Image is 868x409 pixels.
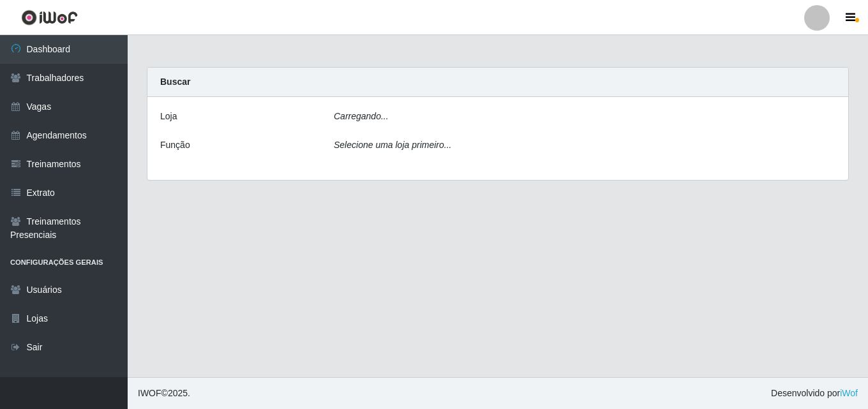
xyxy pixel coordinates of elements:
[334,140,451,150] i: Selecione uma loja primeiro...
[160,77,190,87] strong: Buscar
[21,10,78,26] img: CoreUI Logo
[334,111,389,121] i: Carregando...
[138,388,161,398] span: IWOF
[160,138,190,152] label: Função
[160,110,177,123] label: Loja
[771,387,858,400] span: Desenvolvido por
[840,388,858,398] a: iWof
[138,387,190,400] span: © 2025 .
